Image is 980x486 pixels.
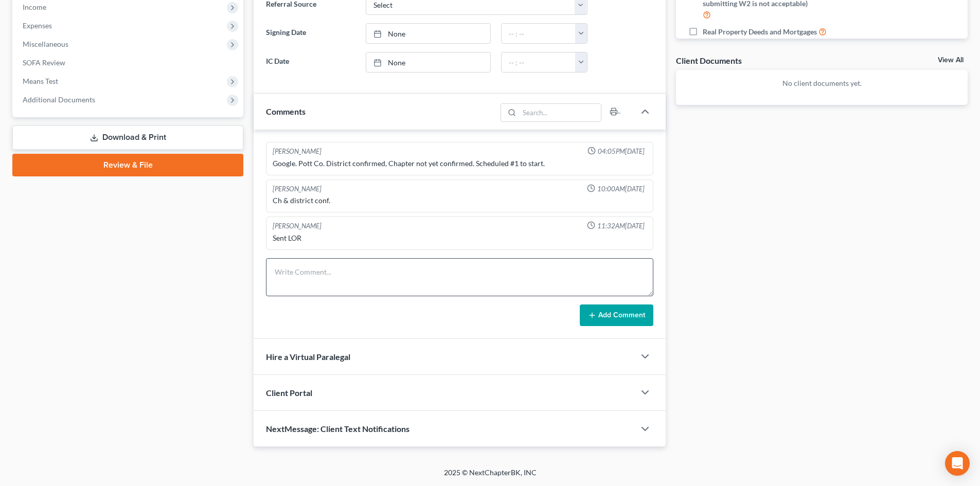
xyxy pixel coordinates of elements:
span: SOFA Review [23,58,65,67]
p: No client documents yet. [684,78,959,88]
label: IC Date [261,52,360,73]
div: [PERSON_NAME] [273,147,322,156]
input: -- : -- [502,52,576,72]
span: NextMessage: Client Text Notifications [266,424,409,434]
div: [PERSON_NAME] [273,184,322,194]
div: [PERSON_NAME] [273,221,322,231]
a: None [366,24,490,43]
span: Real Property Deeds and Mortgages [703,27,817,37]
div: Open Intercom Messenger [945,451,970,476]
a: Download & Print [12,125,243,150]
span: Miscellaneous [23,40,68,48]
a: None [366,52,490,72]
span: Comments [266,106,306,116]
div: Client Documents [676,55,742,66]
span: Additional Documents [23,95,95,104]
a: Review & File [12,154,243,176]
label: Signing Date [261,23,360,44]
div: Google. Pott Co. District confirmed, Chapter not yet confirmed. Scheduled #1 to start. [273,158,647,169]
div: Ch & district conf. [273,195,647,206]
span: Hire a Virtual Paralegal [266,352,350,362]
a: SOFA Review [14,53,243,72]
span: 04:05PM[DATE] [598,147,645,156]
span: Means Test [23,77,58,85]
input: Search... [520,104,601,121]
span: 11:32AM[DATE] [597,221,645,231]
span: Income [23,3,46,11]
div: Sent LOR [273,233,647,243]
button: Add Comment [580,304,653,326]
input: -- : -- [502,24,576,43]
a: View All [938,57,964,64]
span: 10:00AM[DATE] [597,184,645,194]
span: Expenses [23,21,52,30]
div: 2025 © NextChapterBK, INC [197,467,783,486]
span: Client Portal [266,388,312,398]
